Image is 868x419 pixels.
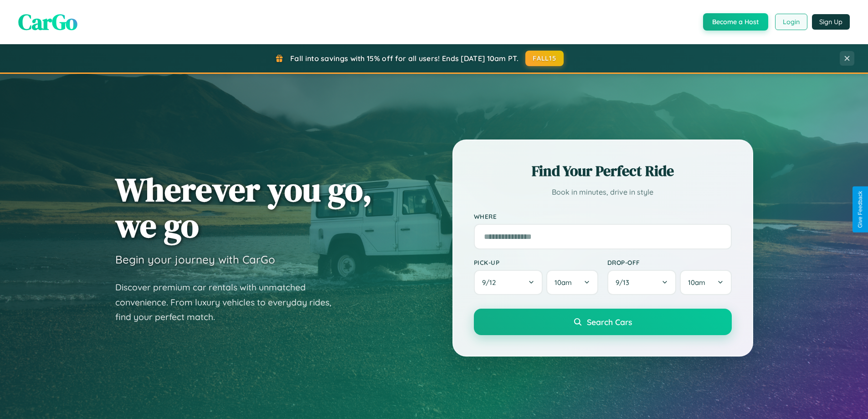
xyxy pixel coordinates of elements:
[290,54,519,63] span: Fall into savings with 15% off for all users! Ends [DATE] 10am PT.
[18,7,77,37] span: CarGo
[474,161,732,181] h2: Find Your Perfect Ride
[587,317,632,327] span: Search Cars
[115,171,372,243] h1: Wherever you go, we go
[775,14,807,30] button: Login
[607,270,677,295] button: 9/13
[474,186,732,199] p: Book in minutes, drive in style
[680,270,731,295] button: 10am
[525,51,564,66] button: FALL15
[616,278,634,287] span: 9 / 13
[474,212,732,220] label: Where
[482,278,500,287] span: 9 / 12
[474,259,598,266] label: Pick-up
[115,280,343,325] p: Discover premium car rentals with unmatched convenience. From luxury vehicles to everyday rides, ...
[115,253,275,266] h3: Begin your journey with CarGo
[546,270,598,295] button: 10am
[555,278,572,287] span: 10am
[812,14,850,30] button: Sign Up
[857,191,863,228] div: Give Feedback
[474,309,732,335] button: Search Cars
[703,13,768,31] button: Become a Host
[688,278,705,287] span: 10am
[474,270,543,295] button: 9/12
[607,259,732,266] label: Drop-off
